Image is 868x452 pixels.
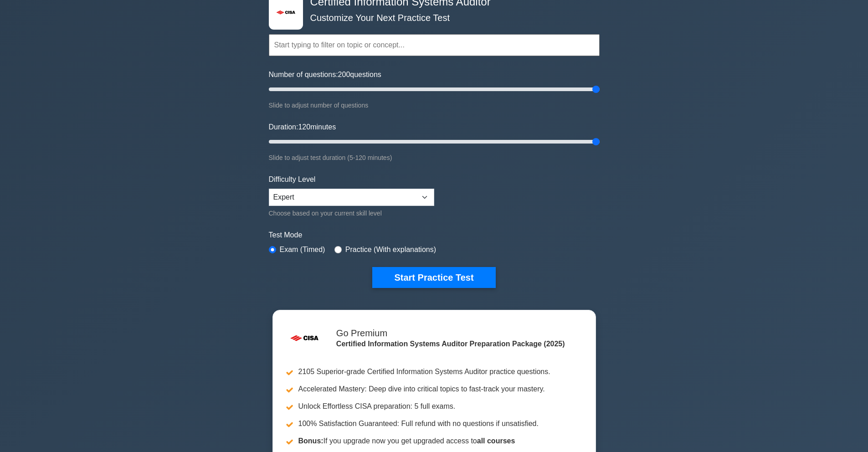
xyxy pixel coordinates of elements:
div: Slide to adjust test duration (5-120 minutes) [269,152,600,163]
label: Number of questions: questions [269,69,381,80]
div: Slide to adjust number of questions [269,100,600,111]
button: Start Practice Test [372,267,495,288]
label: Test Mode [269,230,600,241]
input: Start typing to filter on topic or concept... [269,34,600,56]
label: Exam (Timed) [280,244,325,255]
label: Duration: minutes [269,122,336,133]
span: 200 [338,71,350,78]
div: Choose based on your current skill level [269,208,434,219]
span: 120 [298,123,310,131]
label: Difficulty Level [269,174,316,185]
label: Practice (With explanations) [345,244,436,255]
